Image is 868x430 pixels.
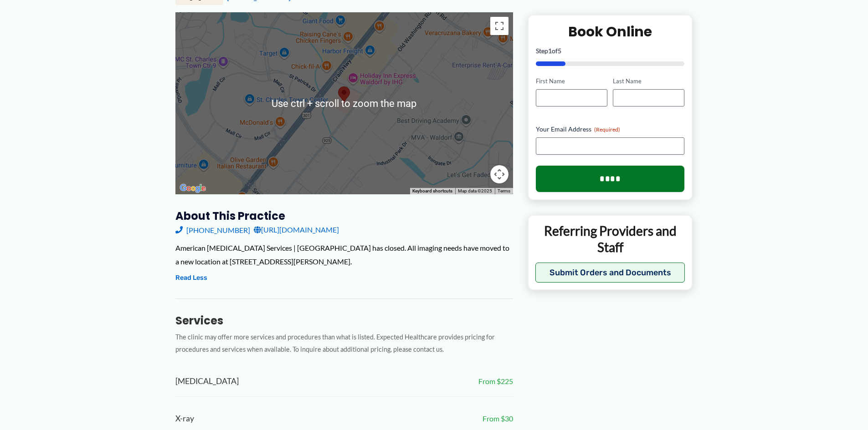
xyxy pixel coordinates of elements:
[535,262,685,282] button: Submit Orders and Documents
[558,47,561,55] span: 5
[178,182,208,194] a: Open this area in Google Maps (opens a new window)
[175,331,513,356] p: The clinic may offer more services and procedures than what is listed. Expected Healthcare provid...
[536,125,685,134] label: Your Email Address
[535,223,685,256] p: Referring Providers and Staff
[178,182,208,194] img: Google
[483,412,513,425] span: From $30
[458,188,492,193] span: Map data ©2025
[175,273,207,283] button: Read Less
[175,241,513,268] div: American [MEDICAL_DATA] Services | [GEOGRAPHIC_DATA] has closed. All imaging needs have moved to ...
[536,48,685,54] p: Step of
[594,126,620,133] span: (Required)
[478,374,513,388] span: From $225
[536,77,607,86] label: First Name
[175,374,239,389] span: [MEDICAL_DATA]
[548,47,552,55] span: 1
[175,223,250,237] a: [PHONE_NUMBER]
[175,314,513,328] h3: Services
[175,411,194,426] span: X-ray
[254,223,339,237] a: [URL][DOMAIN_NAME]
[490,165,508,183] button: Map camera controls
[613,77,684,86] label: Last Name
[498,188,510,193] a: Terms (opens in new tab)
[175,209,513,223] h3: About this practice
[412,188,452,194] button: Keyboard shortcuts
[536,23,685,40] h2: Book Online
[490,17,508,35] button: Toggle fullscreen view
